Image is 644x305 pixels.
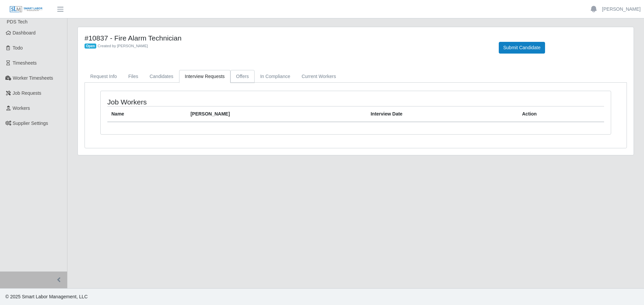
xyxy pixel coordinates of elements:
[107,98,309,106] h4: Job Workers
[13,45,23,51] span: Todo
[602,6,641,13] a: [PERSON_NAME]
[518,106,604,122] th: Action
[98,44,148,48] span: Created by [PERSON_NAME]
[230,70,255,83] a: Offers
[13,105,30,111] span: Workers
[107,106,186,122] th: Name
[7,19,28,24] span: PDS Tech
[499,42,545,54] button: Submit Candidate
[13,90,42,96] span: Job Requests
[13,75,53,81] span: Worker Timesheets
[13,121,48,126] span: Supplier Settings
[5,294,88,299] span: © 2025 Smart Labor Management, LLC
[13,30,36,35] span: Dashboard
[9,6,43,13] img: SLM Logo
[13,60,37,66] span: Timesheets
[179,70,230,83] a: Interview Requests
[85,44,96,49] span: Open
[144,70,179,83] a: Candidates
[367,106,518,122] th: Interview Date
[85,70,122,83] a: Request Info
[85,34,489,42] h4: #10837 - Fire Alarm Technician
[296,70,341,83] a: Current Workers
[186,106,367,122] th: [PERSON_NAME]
[122,70,144,83] a: Files
[255,70,296,83] a: In Compliance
